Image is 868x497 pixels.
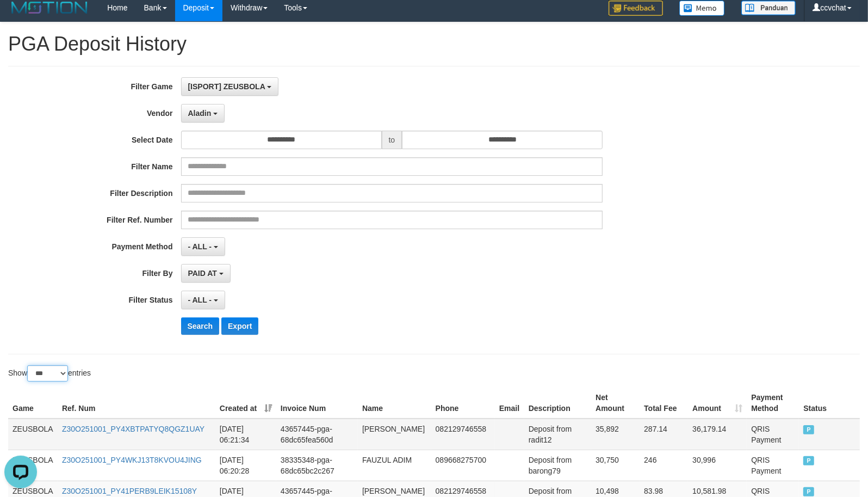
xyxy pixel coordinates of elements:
td: Deposit from barong79 [524,450,591,481]
td: 089668275700 [431,450,495,481]
td: 30,996 [688,450,747,481]
td: 36,179.14 [688,419,747,450]
th: Description [524,388,591,419]
button: Open LiveChat chat widget [4,4,37,37]
select: Showentries [27,365,68,382]
td: QRIS Payment [747,419,799,450]
span: [ISPORT] ZEUSBOLA [188,82,265,91]
th: Net Amount [591,388,640,419]
span: - ALL - [188,296,212,304]
button: - ALL - [181,237,225,256]
th: Phone [431,388,495,419]
th: Payment Method [747,388,799,419]
span: PAID AT [188,269,217,278]
td: 287.14 [640,419,688,450]
label: Show entries [8,365,91,382]
h1: PGA Deposit History [8,33,860,55]
th: Game [8,388,58,419]
td: FAUZUL ADIM [358,450,431,481]
th: Email [495,388,524,419]
td: [DATE] 06:21:34 [215,419,276,450]
th: Amount: activate to sort column ascending [688,388,747,419]
th: Invoice Num [276,388,358,419]
button: Export [221,317,258,335]
th: Total Fee [640,388,688,419]
a: Z30O251001_PY4WKJ13T8KVOU4JING [62,456,202,464]
span: Aladin [188,109,212,118]
th: Name [358,388,431,419]
span: PAID [803,425,814,434]
td: ZEUSBOLA [8,450,58,481]
span: - ALL - [188,242,212,251]
a: Z30O251001_PY4XBTPATYQ8QGZ1UAY [62,425,204,433]
td: 082129746558 [431,419,495,450]
img: panduan.png [741,1,796,15]
td: QRIS Payment [747,450,799,481]
td: 30,750 [591,450,640,481]
span: PAID [803,456,814,465]
th: Ref. Num [58,388,215,419]
td: [PERSON_NAME] [358,419,431,450]
button: Aladin [181,104,225,122]
th: Created at: activate to sort column ascending [215,388,276,419]
td: [DATE] 06:20:28 [215,450,276,481]
td: ZEUSBOLA [8,419,58,450]
img: Feedback.jpg [609,1,663,16]
button: Search [181,317,220,335]
td: 38335348-pga-68dc65bc2c267 [276,450,358,481]
span: PAID [803,487,814,496]
td: 35,892 [591,419,640,450]
td: 246 [640,450,688,481]
td: 43657445-pga-68dc65fea560d [276,419,358,450]
img: Button%20Memo.svg [679,1,725,16]
a: Z30O251001_PY41PERB9LEIK15108Y [62,487,197,495]
button: - ALL - [181,291,225,309]
span: to [382,131,402,149]
button: [ISPORT] ZEUSBOLA [181,77,279,96]
button: PAID AT [181,264,231,283]
td: Deposit from radit12 [524,419,591,450]
th: Status [799,388,860,419]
